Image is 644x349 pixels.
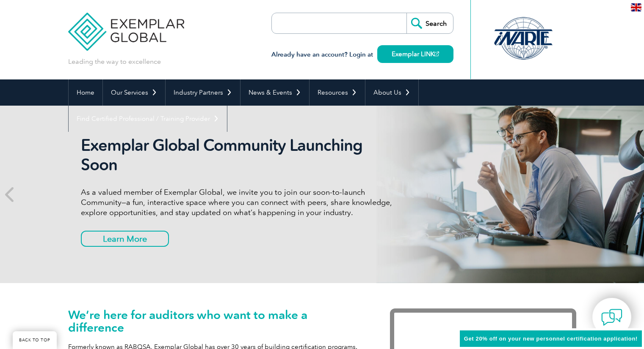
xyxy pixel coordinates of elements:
[240,79,309,106] a: News & Events
[103,79,165,106] a: Our Services
[81,136,398,174] h2: Exemplar Global Community Launching Soon
[13,331,57,349] a: BACK TO TOP
[271,49,453,60] h3: Already have an account? Login at
[365,79,418,106] a: About Us
[631,3,641,11] img: en
[69,106,227,132] a: Find Certified Professional / Training Provider
[69,79,102,106] a: Home
[464,335,638,342] span: Get 20% off on your new personnel certification application!
[68,308,365,334] h1: We’re here for auditors who want to make a difference
[434,52,439,56] img: open_square.png
[166,79,240,106] a: Industry Partners
[310,79,365,106] a: Resources
[601,307,622,328] img: contact-chat.png
[81,187,398,218] p: As a valued member of Exemplar Global, we invite you to join our soon-to-launch Community—a fun, ...
[406,13,453,33] input: Search
[81,231,169,247] a: Learn More
[377,45,453,63] a: Exemplar LINK
[68,57,161,66] p: Leading the way to excellence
